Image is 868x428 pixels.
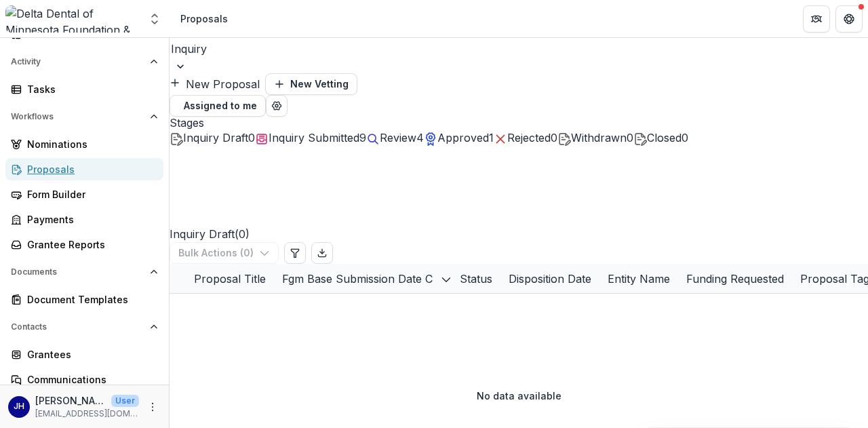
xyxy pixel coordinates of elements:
a: Proposals [5,158,163,180]
svg: sorted descending [441,274,452,285]
span: Inquiry Submitted [269,131,359,144]
div: Disposition Date [500,264,599,293]
span: Approved [437,131,489,144]
button: Bulk Actions (0) [170,242,279,264]
button: Withdrawn0 [557,130,633,146]
span: Withdrawn [571,131,627,144]
div: Proposal Title [186,271,274,287]
span: Contacts [11,322,144,332]
button: Inquiry Submitted9 [255,130,366,146]
button: Inquiry Draft0 [170,130,255,146]
span: 0 [682,131,688,144]
span: 4 [416,131,424,144]
p: [EMAIL_ADDRESS][DOMAIN_NAME] [35,408,139,420]
span: Closed [647,131,682,144]
div: Status [452,264,500,293]
img: Delta Dental of Minnesota Foundation & Community Giving logo [5,5,140,33]
div: Funding Requested [678,271,792,287]
span: Rejected [507,131,551,144]
nav: breadcrumb [175,9,233,28]
h2: Inquiry Draft ( 0 ) [170,146,250,242]
div: Funding Requested [678,264,792,293]
a: Tasks [5,78,163,100]
p: User [111,395,139,407]
div: Payments [27,212,153,227]
div: Grantee Reports [27,237,153,252]
button: Open entity switcher [145,5,164,33]
span: Review [380,131,416,144]
button: Open Activity [5,51,163,73]
span: 0 [551,131,557,144]
button: More [144,399,161,415]
button: New Proposal [170,76,260,92]
button: Open Workflows [5,106,163,128]
div: Disposition Date [500,271,599,287]
span: Inquiry Draft [183,131,248,144]
button: New Vetting [265,73,357,95]
a: Grantees [5,343,163,366]
button: Export table data [311,242,333,264]
button: Review4 [366,130,424,146]
div: Entity Name [599,264,678,293]
div: Entity Name [599,271,678,287]
button: Get Help [835,5,863,33]
div: Proposals [27,162,153,176]
a: Payments [5,208,163,231]
button: Rejected0 [494,130,557,146]
a: Form Builder [5,183,163,206]
div: Document Templates [27,292,153,307]
button: Edit table settings [284,242,306,264]
a: Grantee Reports [5,233,163,256]
span: 9 [359,131,366,144]
div: Form Builder [27,187,153,201]
span: 0 [248,131,255,144]
span: Activity [11,57,144,66]
div: Status [452,271,500,287]
div: Proposal Title [186,264,274,293]
a: Document Templates [5,288,163,311]
div: Tasks [27,82,153,96]
div: Nominations [27,137,153,151]
div: Fgm Base Submission Date C [274,264,452,293]
div: Communications [27,372,153,387]
span: Stages [170,117,868,130]
button: Partners [803,5,830,33]
a: Communications [5,368,163,391]
div: John Howe [14,402,24,411]
p: [PERSON_NAME] [35,393,106,408]
div: Proposals [180,12,228,26]
button: Open Contacts [5,316,163,338]
div: Grantees [27,347,153,362]
a: Nominations [5,133,163,155]
button: Assigned to me [170,95,266,117]
span: 0 [627,131,633,144]
button: Open table manager [266,95,288,117]
span: Documents [11,267,144,277]
p: No data available [477,389,561,403]
span: 1 [489,131,494,144]
div: Fgm Base Submission Date C [274,271,441,287]
button: Approved1 [424,130,494,146]
span: Workflows [11,112,144,121]
button: Closed0 [633,130,688,146]
button: Open Documents [5,261,163,283]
